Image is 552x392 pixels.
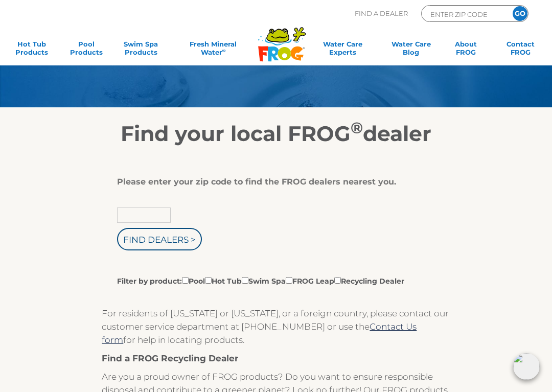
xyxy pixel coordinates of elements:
input: Filter by product:PoolHot TubSwim SpaFROG LeapRecycling Dealer [182,277,189,284]
a: ContactFROG [499,40,542,60]
p: Find A Dealer [355,5,408,22]
a: PoolProducts [65,40,107,60]
input: Filter by product:PoolHot TubSwim SpaFROG LeapRecycling Dealer [205,277,212,284]
input: Filter by product:PoolHot TubSwim SpaFROG LeapRecycling Dealer [334,277,341,284]
input: Filter by product:PoolHot TubSwim SpaFROG LeapRecycling Dealer [242,277,248,284]
strong: Find a FROG Recycling Dealer [102,353,238,363]
a: Fresh MineralWater∞ [174,40,252,60]
img: openIcon [513,353,540,380]
p: For residents of [US_STATE] or [US_STATE], or a foreign country, please contact our customer serv... [102,307,450,347]
sup: ∞ [222,48,226,53]
div: Please enter your zip code to find the FROG dealers nearest you. [117,177,427,187]
input: Find Dealers > [117,228,202,250]
h2: Find your local FROG dealer [15,121,537,146]
a: Swim SpaProducts [120,40,162,60]
a: AboutFROG [445,40,487,60]
a: Hot TubProducts [10,40,53,60]
input: Filter by product:PoolHot TubSwim SpaFROG LeapRecycling Dealer [286,277,292,284]
a: Water CareExperts [308,40,378,60]
input: Zip Code Form [429,8,498,20]
label: Filter by product: Pool Hot Tub Swim Spa FROG Leap Recycling Dealer [117,275,404,286]
a: Water CareBlog [390,40,432,60]
input: GO [513,6,527,21]
sup: ® [351,118,363,137]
